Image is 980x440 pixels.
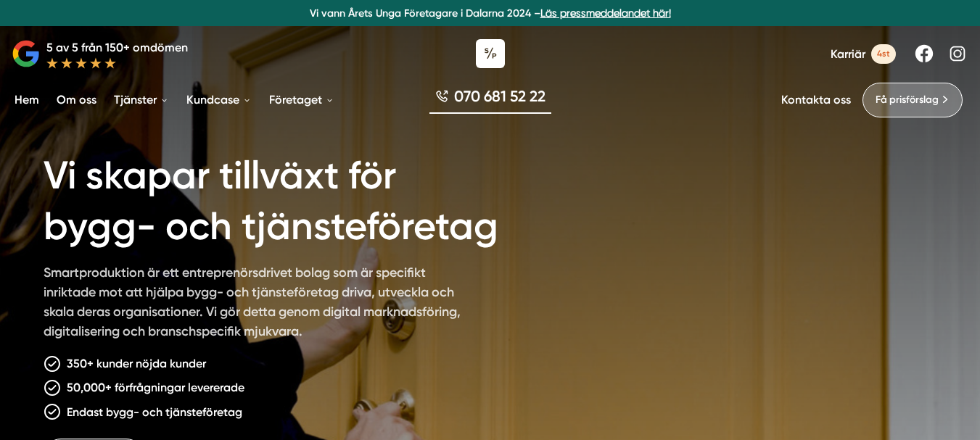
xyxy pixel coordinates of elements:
[111,81,172,118] a: Tjänster
[862,83,963,117] a: Få prisförslag
[871,44,896,64] span: 4st
[67,403,242,421] p: Endast bygg- och tjänsteföretag
[46,38,188,57] p: 5 av 5 från 150+ omdömen
[781,93,851,107] a: Kontakta oss
[184,81,255,118] a: Kundcase
[6,6,974,20] p: Vi vann Årets Unga Företagare i Dalarna 2024 –
[266,81,337,118] a: Företaget
[44,133,551,263] h1: Vi skapar tillväxt för bygg- och tjänsteföretag
[831,44,896,64] a: Karriär 4st
[54,81,99,118] a: Om oss
[12,81,42,118] a: Hem
[831,47,865,61] span: Karriär
[67,354,206,373] p: 350+ kunder nöjda kunder
[876,92,939,108] span: Få prisförslag
[429,86,551,114] a: 070 681 52 22
[540,7,671,19] a: Läs pressmeddelandet här!
[44,263,461,347] p: Smartproduktion är ett entreprenörsdrivet bolag som är specifikt inriktade mot att hjälpa bygg- o...
[454,86,545,107] span: 070 681 52 22
[67,378,244,397] p: 50,000+ förfrågningar levererade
